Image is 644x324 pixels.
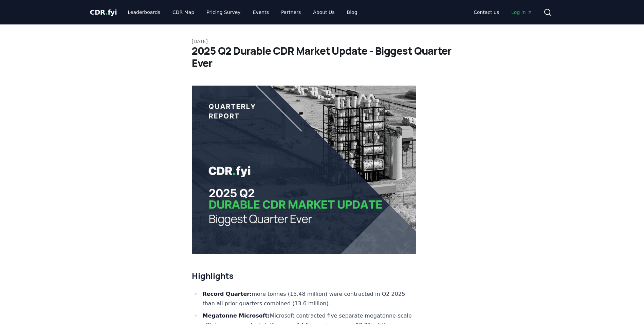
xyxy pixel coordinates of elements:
[192,38,453,45] p: [DATE]
[506,6,538,18] a: Log in
[122,6,363,18] nav: Main
[192,86,417,254] img: blog post image
[247,6,274,18] a: Events
[105,8,108,16] span: .
[90,7,117,17] a: CDR.fyi
[468,6,504,18] a: Contact us
[203,291,252,297] strong: Record Quarter:
[192,45,453,69] h1: 2025 Q2 Durable CDR Market Update - Biggest Quarter Ever
[122,6,166,18] a: Leaderboards
[90,8,117,16] span: CDR fyi
[511,9,532,16] span: Log in
[468,6,538,18] nav: Main
[192,270,417,281] h2: Highlights
[201,6,246,18] a: Pricing Survey
[201,289,417,308] li: more tonnes (15.48 million) were contracted in Q2 2025 than all prior quarters combined (13.6 mil...
[308,6,340,18] a: About Us
[276,6,306,18] a: Partners
[167,6,200,18] a: CDR Map
[203,312,270,319] strong: Megatonne Microsoft:
[342,6,363,18] a: Blog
